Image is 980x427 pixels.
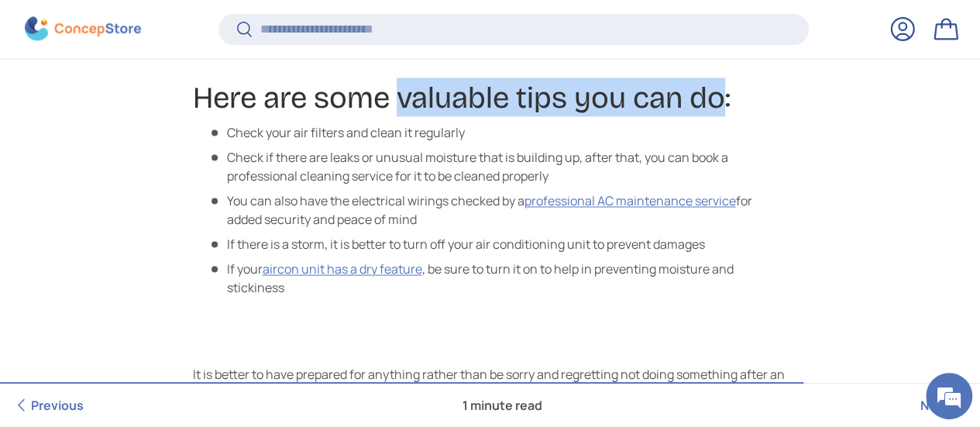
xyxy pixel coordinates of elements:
[208,234,788,253] li: If there is a storm, it is better to turn off your air conditioning unit to prevent damages
[193,77,788,116] h2: Here are some valuable tips you can do:
[25,17,141,41] img: ConcepStore
[254,8,291,45] div: Minimize live chat window
[193,364,788,420] p: It is better to have prepared for anything rather than be sorry and regretting not doing somethin...
[81,87,260,107] div: Chat with us now
[12,384,84,427] a: Previous
[90,119,214,276] span: We're online!
[31,397,84,414] span: Previous
[208,259,788,296] li: If your , be sure to turn it on to help in preventing moisture and stickiness
[450,384,555,427] span: 1 minute read
[524,191,736,208] a: professional AC maintenance service
[920,397,949,414] span: Next
[8,272,295,326] textarea: Type your message and hit 'Enter'
[208,122,788,141] li: Check your air filters and clean it regularly
[208,191,788,228] li: You can also have the electrical wirings checked by a for added security and peace of mind
[920,384,968,427] a: Next
[208,147,788,184] li: Check if there are leaks or unusual moisture that is building up, after that, you can book a prof...
[263,260,422,277] a: aircon unit has a dry feature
